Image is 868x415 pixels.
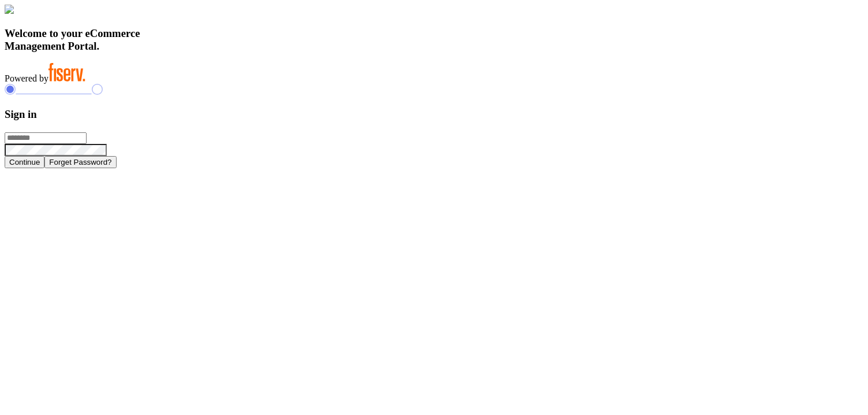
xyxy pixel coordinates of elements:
button: Continue [5,156,44,168]
h3: Welcome to your eCommerce Management Portal. [5,27,863,53]
h3: Sign in [5,108,863,121]
span: Powered by [5,73,48,83]
button: Forget Password? [44,156,116,168]
img: card_Illustration.svg [5,5,14,14]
